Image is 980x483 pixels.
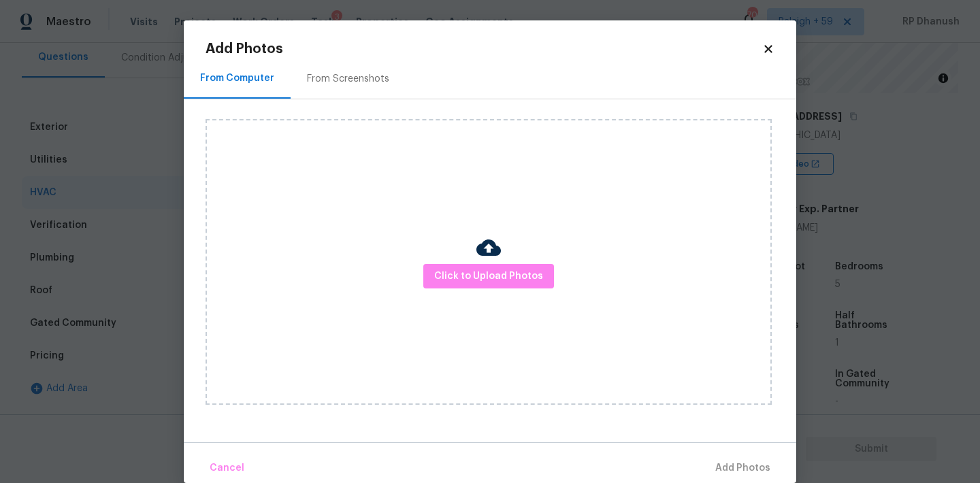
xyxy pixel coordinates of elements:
div: From Computer [200,71,274,85]
span: Cancel [210,460,244,477]
span: Click to Upload Photos [434,268,543,285]
button: Click to Upload Photos [423,264,554,289]
img: Cloud Upload Icon [476,235,501,260]
button: Cancel [204,454,250,483]
div: From Screenshots [307,72,389,86]
h2: Add Photos [206,42,762,56]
